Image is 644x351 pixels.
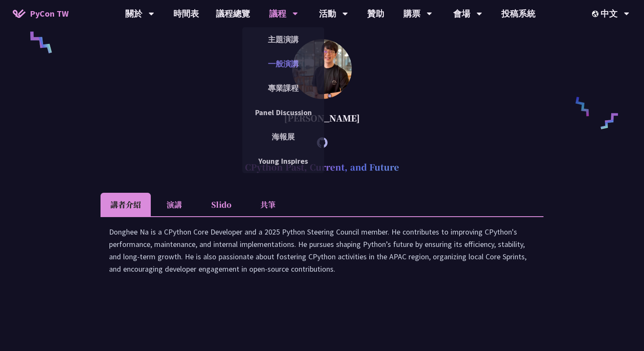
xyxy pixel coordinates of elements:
div: Donghee Na is a CPython Core Developer and a 2025 Python Steering Council member. He contributes ... [109,226,535,284]
a: 海報展 [242,127,324,147]
span: PyCon TW [30,7,69,20]
img: Home icon of PyCon TW 2025 [13,9,26,18]
li: Slido [198,193,244,216]
li: 講者介紹 [101,193,151,216]
a: Young Inspires [242,151,324,171]
li: 演講 [151,193,198,216]
h2: CPython Past, Current, and Future [101,154,543,180]
a: PyCon TW [4,3,77,24]
li: 共筆 [244,193,291,216]
a: 專業課程 [242,78,324,98]
img: Locale Icon [592,11,601,17]
a: 一般演講 [242,54,324,74]
div: [PERSON_NAME] [101,105,543,131]
a: 主題演講 [242,29,324,49]
a: Panel Discussion [242,102,324,122]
